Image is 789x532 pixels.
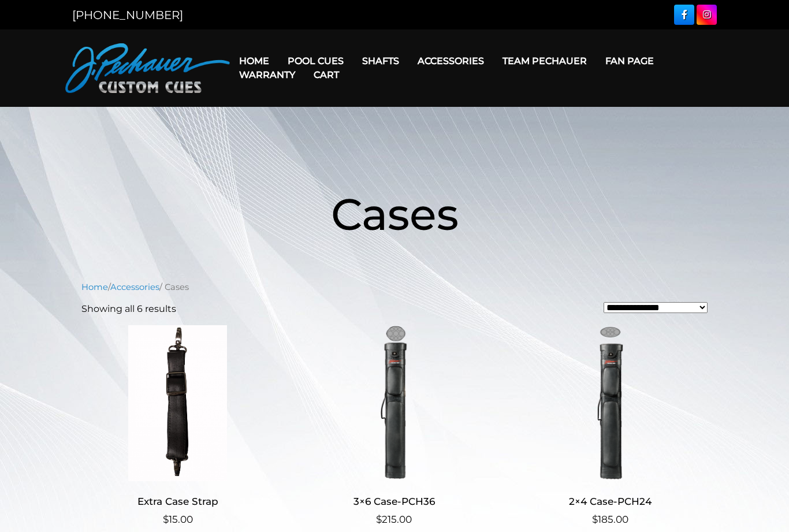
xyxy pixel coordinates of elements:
span: Cases [331,187,459,241]
a: Team Pechauer [493,46,596,76]
a: 3×6 Case-PCH36 $215.00 [298,325,490,527]
a: Warranty [230,60,304,90]
span: $ [163,514,169,525]
a: Accessories [110,282,159,292]
a: Home [230,46,278,76]
a: Extra Case Strap $15.00 [81,325,274,527]
a: 2×4 Case-PCH24 $185.00 [514,325,706,527]
a: Shafts [353,46,408,76]
p: Showing all 6 results [81,302,176,316]
img: Pechauer Custom Cues [65,43,230,93]
h2: Extra Case Strap [81,490,274,512]
a: [PHONE_NUMBER] [72,8,183,22]
img: Extra Case Strap [81,325,274,481]
bdi: 15.00 [163,514,193,525]
h2: 2×4 Case-PCH24 [514,490,706,512]
span: $ [592,514,598,525]
bdi: 215.00 [376,514,412,525]
h2: 3×6 Case-PCH36 [298,490,490,512]
img: 3x6 Case-PCH36 [298,325,490,481]
bdi: 185.00 [592,514,628,525]
span: $ [376,514,382,525]
a: Fan Page [596,46,663,76]
a: Cart [304,60,348,90]
img: 2x4 Case-PCH24 [514,325,706,481]
a: Pool Cues [278,46,353,76]
nav: Breadcrumb [81,281,708,293]
select: Shop order [604,302,708,313]
a: Home [81,282,108,292]
a: Accessories [408,46,493,76]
